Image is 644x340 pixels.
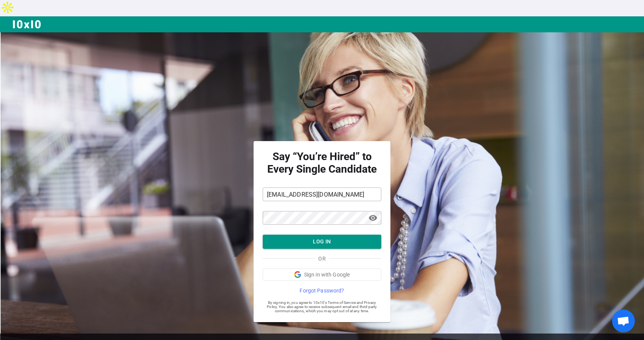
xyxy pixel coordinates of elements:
img: Logo [12,19,42,29]
span: visibility [368,213,378,222]
span: By signing in, you agree to 10x10's Terms of Service and Privacy Policy. You also agree to receiv... [263,300,381,313]
span: OR [318,255,325,262]
span: Sign in with Google [304,271,350,278]
span: Forgot Password? [300,287,344,294]
button: LOG IN [263,235,381,249]
button: Sign in with Google [263,269,381,281]
strong: Say “You’re Hired” to Every Single Candidate [263,150,381,175]
input: Email Address* [263,188,381,200]
a: Open chat [612,310,635,332]
a: Forgot Password? [263,287,381,294]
